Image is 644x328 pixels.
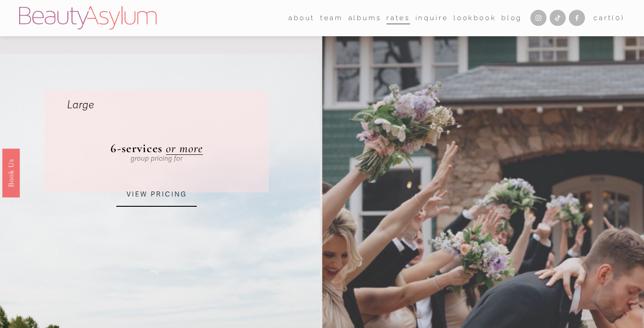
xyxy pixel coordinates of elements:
[569,10,585,26] a: Facebook
[288,11,315,25] a: folder dropdown
[386,11,410,25] a: Rates
[415,11,449,25] a: Inquire
[612,14,624,22] span: ( )
[67,98,94,111] em: Large
[116,183,197,207] a: VIEW PRICING
[320,11,343,25] a: folder dropdown
[131,154,182,162] em: group pricing for
[166,141,203,156] a: or more
[348,11,381,25] a: albums
[615,14,621,22] span: 0
[110,141,163,156] strong: 6-services
[288,12,315,24] span: about
[320,12,343,24] span: team
[530,10,547,26] a: Instagram
[501,11,522,25] a: Blog
[453,11,496,25] a: Lookbook
[593,12,625,24] a: Cart(0)
[2,148,20,197] a: Book Us
[19,6,157,30] img: Beauty Asylum | Bridal Hair &amp; Makeup Charlotte &amp; Atlanta
[550,10,566,26] a: TikTok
